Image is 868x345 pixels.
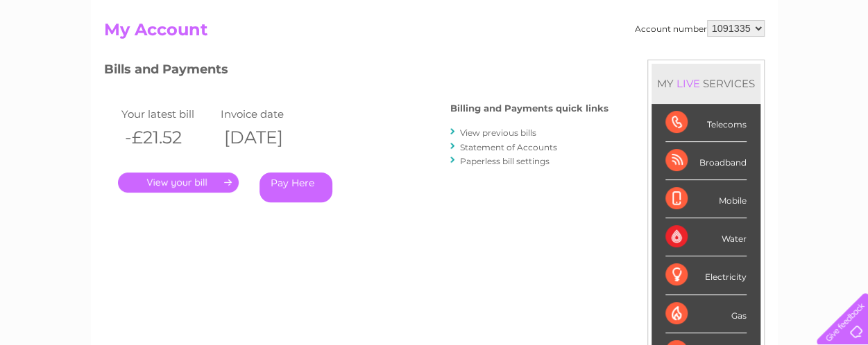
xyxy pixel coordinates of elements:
div: Telecoms [665,104,747,142]
div: Water [665,218,747,256]
div: Mobile [665,180,747,218]
div: MY SERVICES [652,64,760,103]
div: Clear Business is a trading name of Verastar Limited (registered in [GEOGRAPHIC_DATA] No. 3667643... [107,8,763,67]
a: . [118,172,239,193]
th: [DATE] [217,123,317,152]
a: 0333 014 3131 [606,7,702,24]
a: Log out [822,59,855,69]
div: Broadband [665,142,747,180]
a: Paperless bill settings [460,156,550,166]
h4: Billing and Payments quick links [450,103,609,114]
div: LIVE [674,77,703,90]
a: View previous bills [460,127,536,138]
a: Water [624,59,650,69]
a: Blog [747,59,767,69]
td: Your latest bill [118,105,218,123]
h3: Bills and Payments [104,60,609,84]
th: -£21.52 [118,123,218,152]
img: logo.png [31,36,101,78]
a: Telecoms [697,59,739,69]
a: Contact [776,59,810,69]
a: Energy [658,59,689,69]
div: Account number [635,20,765,37]
div: Gas [665,295,747,333]
a: Pay Here [259,172,332,202]
a: Statement of Accounts [460,142,557,152]
td: Invoice date [217,105,317,123]
h2: My Account [104,20,765,46]
div: Electricity [665,256,747,294]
